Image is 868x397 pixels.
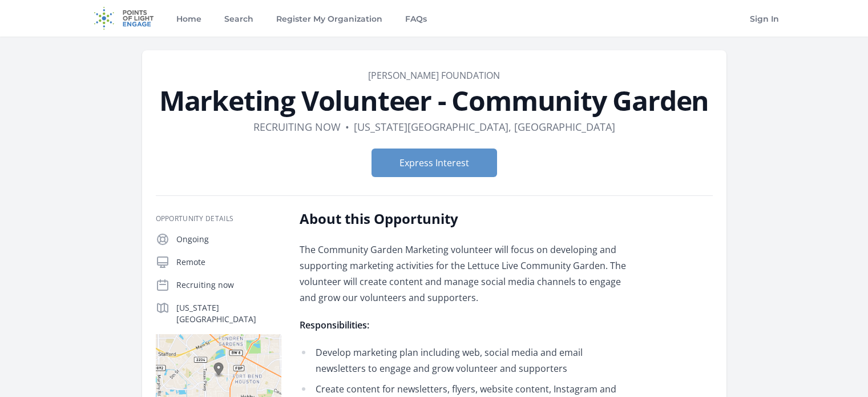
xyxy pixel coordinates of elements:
p: Remote [176,256,281,268]
li: Develop marketing plan including web, social media and email newsletters to engage and grow volun... [300,344,633,376]
h2: About this Opportunity [300,210,633,228]
h1: Marketing Volunteer - Community Garden [156,87,713,114]
strong: Responsibilities: [300,319,369,331]
dd: Recruiting now [253,119,341,135]
dd: [US_STATE][GEOGRAPHIC_DATA], [GEOGRAPHIC_DATA] [354,119,615,135]
p: Ongoing [176,234,281,245]
h3: Opportunity Details [156,214,281,223]
p: [US_STATE][GEOGRAPHIC_DATA] [176,302,281,325]
div: • [345,119,349,135]
p: Recruiting now [176,279,281,291]
button: Express Interest [372,149,497,177]
p: The Community Garden Marketing volunteer will focus on developing and supporting marketing activi... [300,242,633,306]
a: [PERSON_NAME] Foundation [368,69,500,82]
